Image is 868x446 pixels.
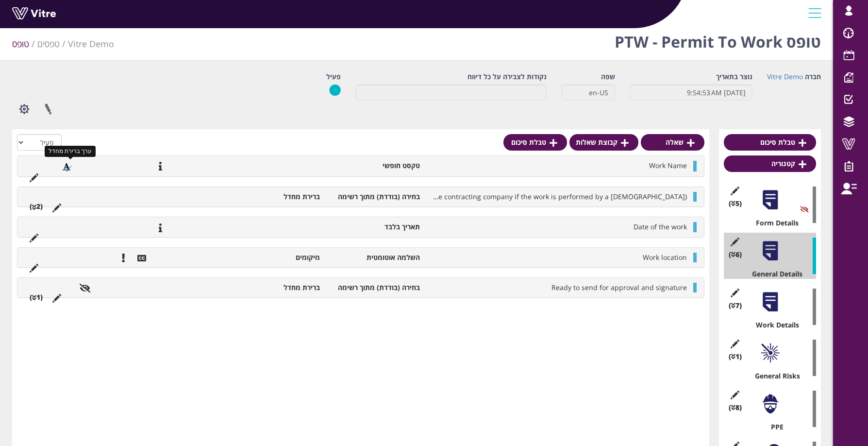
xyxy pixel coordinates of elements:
span: (1 ) [729,352,742,361]
li: ברירת מחדל [225,192,325,202]
div: PPE [731,422,816,432]
div: General Risks [731,371,816,381]
img: yes [329,84,341,96]
div: General Details [731,269,816,279]
li: (1 ) [25,292,48,302]
span: Ready to send for approval and signature [551,283,687,292]
li: טופס [12,38,37,51]
a: Vitre Demo [767,72,803,81]
span: (7 ) [729,301,742,310]
span: (5 ) [729,199,742,208]
a: טבלת סיכום [724,134,816,151]
h1: טופס PTW - Permit To Work [615,18,821,60]
span: Work Performers (enter the name of the contracting company if the work is performed by a [DEMOGRA... [312,192,687,201]
li: טקסט חופשי [325,161,425,171]
label: חברה [805,72,821,82]
li: ברירת מחדל [225,283,325,292]
div: Work Details [731,320,816,330]
span: Date of the work [634,222,687,231]
li: תאריך בלבד [325,222,425,232]
li: מיקומים [225,253,325,262]
a: קטגוריה [724,155,816,172]
a: Vitre Demo [68,38,114,50]
label: פעיל [326,72,341,82]
label: נקודות לצבירה על כל דיווח [467,72,547,82]
li: (2 ) [25,202,48,211]
div: ערך ברירת מחדל [45,146,96,157]
a: שאלה [641,134,704,151]
label: שפה [601,72,615,82]
span: Work location [643,253,687,262]
a: טפסים [37,38,60,50]
label: נוצר בתאריך [716,72,752,82]
span: (8 ) [729,403,742,412]
span: Work Name [649,161,687,170]
li: בחירה (בודדת) מתוך רשימה [325,192,425,202]
span: (6 ) [729,250,742,259]
a: טבלת סיכום [503,134,567,151]
li: השלמה אוטומטית [325,253,425,262]
a: קבוצת שאלות [569,134,638,151]
li: בחירה (בודדת) מתוך רשימה [325,283,425,292]
div: Form Details [731,218,816,228]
